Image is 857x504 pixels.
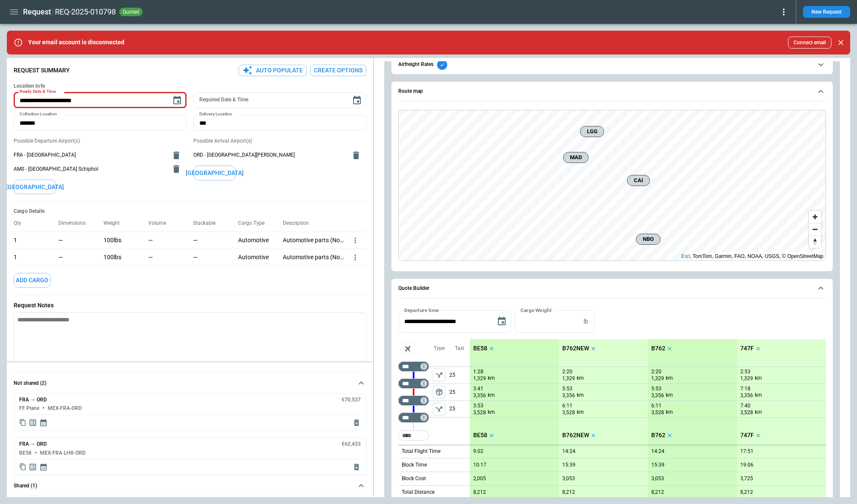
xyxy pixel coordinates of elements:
[14,83,366,89] h6: Location Info
[651,345,665,352] p: B762
[402,448,440,455] p: Total Flight Time
[238,237,276,244] p: Automotive
[104,220,127,226] p: Weight
[740,448,753,455] p: 17:51
[433,369,446,381] button: left aligned
[239,65,307,76] button: Auto Populate
[402,342,414,355] span: Aircraft selection
[740,432,754,439] p: 747F
[14,381,46,386] h6: Not shared (2)
[283,249,351,266] div: Automotive parts (Non DG)
[148,220,173,226] p: Volume
[473,345,487,352] p: BE58
[651,369,661,375] p: 2:20
[740,403,751,409] p: 7:40
[562,409,575,416] p: 3,528
[29,463,37,471] span: Display detailed quote content
[809,235,821,248] button: Reset bearing to north
[14,137,187,145] p: Possible Departure Airport(s)
[755,375,762,382] p: km
[19,441,47,447] h6: FRA → ORD
[39,418,48,427] span: Display quote schedule
[404,306,439,314] label: Departure time
[493,313,510,330] button: Choose date, selected date is Sep 1, 2025
[19,463,26,471] span: Copy quote content
[434,345,445,352] p: Type
[402,475,426,482] p: Block Cost
[193,152,346,159] span: ORD - [GEOGRAPHIC_DATA][PERSON_NAME]
[740,489,753,495] p: 8,212
[29,418,37,427] span: Display detailed quote content
[562,448,575,455] p: 14:24
[651,403,661,409] p: 6:11
[562,403,572,409] p: 6:11
[562,432,589,439] p: B762NEW
[433,369,446,381] span: Type of sector
[473,375,486,382] p: 1,329
[40,450,86,456] h6: MEX-FRA-LHR-ORD
[14,475,366,496] button: Shared (1)
[398,395,429,406] div: Too short
[803,6,850,18] button: New Request
[39,463,48,471] span: Display quote schedule
[352,418,361,427] span: Delete quote
[20,111,57,117] label: Collection Location
[835,33,847,52] div: dismiss
[488,375,495,382] p: km
[14,208,366,215] h6: Cargo Details
[651,432,665,439] p: B762
[809,223,821,235] button: Zoom out
[193,166,236,180] button: [GEOGRAPHIC_DATA]
[651,475,664,482] p: 3,053
[310,65,366,76] button: Create Options
[740,369,751,375] p: 2:53
[562,462,575,468] p: 15:39
[283,254,344,261] p: Automotive parts (Non DG)
[788,37,831,49] button: Connect email
[148,254,153,261] p: —
[577,392,584,399] p: km
[55,7,116,17] h2: REQ-2025-010798
[238,254,276,261] p: Automotive
[352,463,361,471] span: Delete quote
[283,220,316,226] p: Description
[651,409,664,416] p: 3,528
[348,147,365,164] button: delete
[809,211,821,223] button: Zoom in
[562,392,575,399] p: 3,356
[58,237,96,244] p: —
[740,409,753,416] p: 3,528
[19,450,32,456] h6: BE58
[562,475,575,482] p: 3,053
[199,111,232,117] label: Delivery Location
[398,361,429,372] div: Too short
[402,461,427,469] p: Block Time
[402,489,434,496] p: Total Distance
[473,386,483,392] p: 3:41
[584,318,588,325] p: lb
[562,369,572,375] p: 2:20
[14,67,70,74] p: Request Summary
[740,375,753,382] p: 1,329
[14,237,17,244] p: 1
[651,386,661,392] p: 5:53
[473,392,486,399] p: 3,356
[48,406,82,411] h6: MEX-FRA-ORD
[23,7,51,17] h1: Request
[193,237,198,244] p: —
[835,37,847,49] button: Close
[521,306,552,314] label: Cargo Weight
[14,273,51,288] button: Add Cargo
[681,252,823,261] div: , TomTom, Garmin, FAO, NOAA, USGS, © OpenStreetMap
[14,180,56,195] button: [GEOGRAPHIC_DATA]
[14,166,166,173] span: AMS - [GEOGRAPHIC_DATA] Schiphol
[351,236,359,245] button: more
[740,345,754,352] p: 747F
[398,430,429,441] div: Too short
[740,392,753,399] p: 3,356
[473,369,483,375] p: 1:28
[148,237,153,244] p: —
[398,55,826,74] button: Airfreight Rates
[473,403,483,409] p: 3:53
[342,441,361,447] h6: €62,433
